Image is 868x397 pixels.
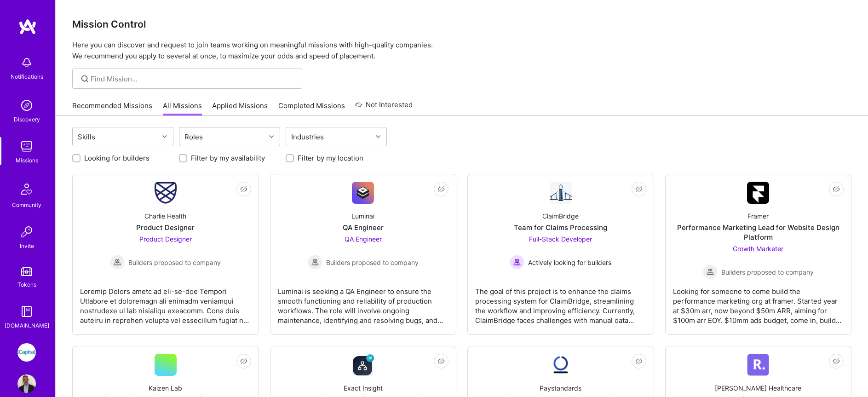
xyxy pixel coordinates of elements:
[128,258,221,267] span: Builders proposed to company
[21,267,32,276] img: tokens
[15,374,38,393] a: User Avatar
[635,357,643,365] i: icon EyeClosed
[510,255,524,270] img: Actively looking for builders
[542,211,579,221] div: ClaimBridge
[149,383,182,393] div: Kaizen Lab
[673,223,844,242] div: Performance Marketing Lead for Website Design Platform
[345,235,382,243] span: QA Engineer
[17,223,36,241] img: Invite
[5,321,49,330] div: [DOMAIN_NAME]
[540,383,581,393] div: Paystandards
[747,182,769,204] img: Company Logo
[12,200,41,210] div: Community
[278,182,449,327] a: Company LogoLuminaiQA EngineerQA Engineer Builders proposed to companyBuilders proposed to compan...
[475,182,646,327] a: Company LogoClaimBridgeTeam for Claims ProcessingFull-Stack Developer Actively looking for builde...
[182,130,205,144] div: Roles
[17,53,36,72] img: bell
[15,343,38,362] a: iCapital: Building an Alternative Investment Marketplace
[17,343,36,362] img: iCapital: Building an Alternative Investment Marketplace
[17,374,36,393] img: User Avatar
[289,130,326,144] div: Industries
[343,223,384,232] div: QA Engineer
[298,153,363,163] label: Filter by my location
[72,18,851,30] h3: Mission Control
[733,245,783,253] span: Growth Marketer
[11,72,43,81] div: Notifications
[376,134,380,139] i: icon Chevron
[721,267,814,277] span: Builders proposed to company
[240,185,247,193] i: icon EyeClosed
[17,137,36,155] img: teamwork
[80,279,251,325] div: Loremip Dolors ametc ad eli-se-doe Tempori Utlabore et doloremagn ali enimadm veniamqui nostrudex...
[635,185,643,193] i: icon EyeClosed
[352,182,374,204] img: Company Logo
[163,101,202,116] a: All Missions
[75,130,98,144] div: Skills
[16,178,38,200] img: Community
[155,182,177,204] img: Company Logo
[747,211,769,221] div: Framer
[144,211,186,221] div: Charlie Health
[529,235,592,243] span: Full-Stack Developer
[191,153,265,163] label: Filter by my availability
[110,255,125,270] img: Builders proposed to company
[139,235,192,243] span: Product Designer
[355,99,413,116] a: Not Interested
[747,354,769,376] img: Company Logo
[72,101,152,116] a: Recommended Missions
[136,223,195,232] div: Product Designer
[351,211,374,221] div: Luminai
[212,101,268,116] a: Applied Missions
[833,185,840,193] i: icon EyeClosed
[308,255,322,270] img: Builders proposed to company
[550,182,572,204] img: Company Logo
[240,357,247,365] i: icon EyeClosed
[17,280,36,289] div: Tokens
[326,258,419,267] span: Builders proposed to company
[437,185,445,193] i: icon EyeClosed
[162,134,167,139] i: icon Chevron
[833,357,840,365] i: icon EyeClosed
[528,258,611,267] span: Actively looking for builders
[550,354,572,376] img: Company Logo
[352,354,374,376] img: Company Logo
[16,155,38,165] div: Missions
[514,223,607,232] div: Team for Claims Processing
[91,74,295,84] input: Find Mission...
[17,96,36,115] img: discovery
[20,241,34,251] div: Invite
[703,265,718,279] img: Builders proposed to company
[278,279,449,325] div: Luminai is seeking a QA Engineer to ensure the smooth functioning and reliability of production w...
[80,182,251,327] a: Company LogoCharlie HealthProduct DesignerProduct Designer Builders proposed to companyBuilders p...
[84,153,149,163] label: Looking for builders
[437,357,445,365] i: icon EyeClosed
[269,134,274,139] i: icon Chevron
[80,74,90,84] i: icon SearchGrey
[14,115,40,124] div: Discovery
[673,182,844,327] a: Company LogoFramerPerformance Marketing Lead for Website Design PlatformGrowth Marketer Builders ...
[17,302,36,321] img: guide book
[715,383,801,393] div: [PERSON_NAME] Healthcare
[278,101,345,116] a: Completed Missions
[18,18,37,35] img: logo
[475,279,646,325] div: The goal of this project is to enhance the claims processing system for ClaimBridge, streamlining...
[673,279,844,325] div: Looking for someone to come build the performance marketing org at framer. Started year at $30m a...
[72,40,851,62] p: Here you can discover and request to join teams working on meaningful missions with high-quality ...
[344,383,383,393] div: Exact Insight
